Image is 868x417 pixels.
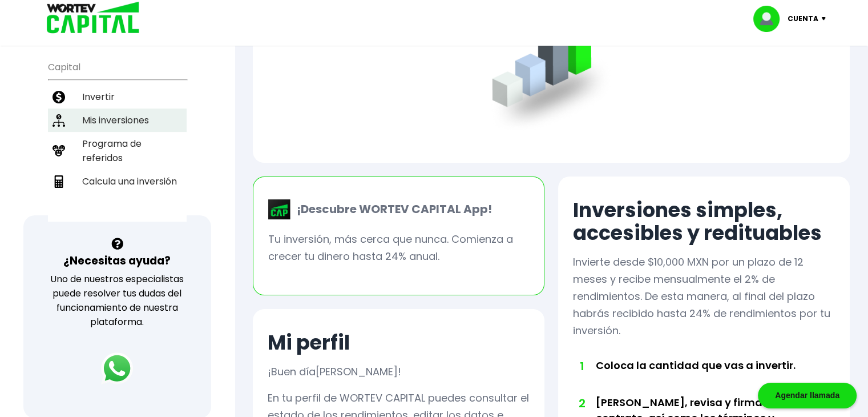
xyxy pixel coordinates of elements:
[596,358,809,395] li: Coloca la cantidad que vas a invertir.
[48,54,187,222] ul: Capital
[48,132,187,170] a: Programa de referidos
[53,91,65,103] img: invertir-icon.b3b967d7.svg
[38,272,196,329] p: Uno de nuestros especialistas puede resolver tus dudas del funcionamiento de nuestra plataforma.
[573,199,835,244] h2: Inversiones simples, accesibles y redituables
[53,145,65,157] img: recomiendanos-icon.9b8e9327.svg
[53,175,65,188] img: calculadora-icon.17d418c4.svg
[268,363,401,380] p: ¡Buen día !
[53,114,65,127] img: inversiones-icon.6695dc30.svg
[487,3,616,133] img: grafica.516fef24.png
[291,201,492,218] p: ¡Descubre WORTEV CAPITAL App!
[63,252,171,269] h3: ¿Necesitas ayuda?
[268,231,529,265] p: Tu inversión, más cerca que nunca. Comienza a crecer tu dinero hasta 24% anual.
[101,352,133,384] img: logos_whatsapp-icon.242b2217.svg
[788,10,818,27] p: Cuenta
[48,109,187,132] a: Mis inversiones
[268,331,350,354] h2: Mi perfil
[48,85,187,109] a: Invertir
[573,254,835,339] p: Invierte desde $10,000 MXN por un plazo de 12 meses y recibe mensualmente el 2% de rendimientos. ...
[758,383,857,408] div: Agendar llamada
[579,395,584,412] span: 2
[753,6,788,32] img: profile-image
[316,364,398,379] span: [PERSON_NAME]
[818,17,834,21] img: icon-down
[268,199,291,220] img: wortev-capital-app-icon
[48,170,187,193] a: Calcula una inversión
[579,358,584,375] span: 1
